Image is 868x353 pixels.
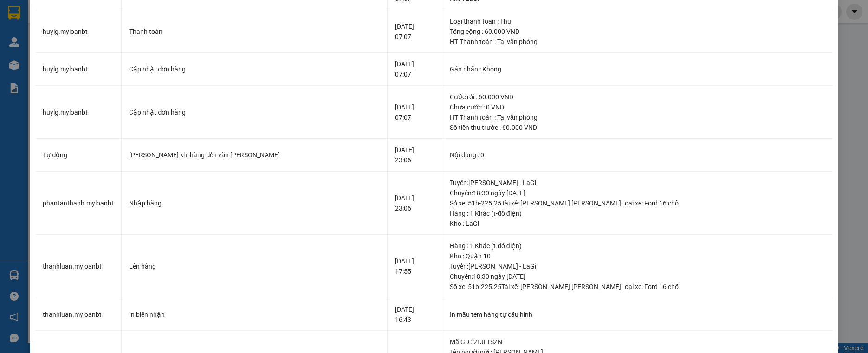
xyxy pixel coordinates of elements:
[4,60,62,71] strong: Phiếu gửi hàng
[450,261,825,292] div: Tuyến : [PERSON_NAME] - LaGi Chuyến: 18:30 ngày [DATE] Số xe: 51b-225.25 Tài xế: [PERSON_NAME] [P...
[450,178,825,208] div: Tuyến : [PERSON_NAME] - LaGi Chuyến: 18:30 ngày [DATE] Số xe: 51b-225.25 Tài xế: [PERSON_NAME] [P...
[395,59,434,79] div: [DATE] 07:07
[129,107,379,117] div: Cập nhật đơn hàng
[102,59,120,69] span: LaGi
[4,4,84,17] strong: Nhà xe Mỹ Loan
[35,10,122,53] td: huylg.myloanbt
[35,235,122,298] td: thanhluan.myloanbt
[129,198,379,208] div: Nhập hàng
[129,261,379,271] div: Lên hàng
[395,304,434,325] div: [DATE] 16:43
[129,64,379,74] div: Cập nhật đơn hàng
[35,53,122,86] td: huylg.myloanbt
[395,102,434,122] div: [DATE] 07:07
[129,26,379,37] div: Thanh toán
[450,26,825,37] div: Tổng cộng : 60.000 VND
[450,208,825,218] div: Hàng : 1 Khác (t-đồ điện)
[450,112,825,122] div: HT Thanh toán : Tại văn phòng
[35,139,122,172] td: Tự động
[450,92,825,102] div: Cước rồi : 60.000 VND
[395,145,434,165] div: [DATE] 23:06
[450,64,825,74] div: Gán nhãn : Không
[35,86,122,139] td: huylg.myloanbt
[450,16,825,26] div: Loại thanh toán : Thu
[450,218,825,229] div: Kho : LaGi
[450,251,825,261] div: Kho : Quận 10
[450,102,825,112] div: Chưa cước : 0 VND
[450,241,825,251] div: Hàng : 1 Khác (t-đồ điện)
[450,337,825,347] div: Mã GD : 2FJLTSZN
[450,309,825,320] div: In mẫu tem hàng tự cấu hình
[129,150,379,160] div: [PERSON_NAME] khi hàng đến văn [PERSON_NAME]
[450,37,825,47] div: HT Thanh toán : Tại văn phòng
[450,150,825,160] div: Nội dung : 0
[395,193,434,213] div: [DATE] 23:06
[4,47,45,56] span: 0908883887
[4,19,75,46] span: 21 [PERSON_NAME] [PERSON_NAME] P10 Q10
[395,21,434,42] div: [DATE] 07:07
[35,172,122,235] td: phantanthanh.myloanbt
[129,309,379,320] div: In biên nhận
[450,122,825,133] div: Số tiền thu trước : 60.000 VND
[395,256,434,276] div: [DATE] 17:55
[35,298,122,331] td: thanhluan.myloanbt
[91,5,131,15] span: HCI6JC9U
